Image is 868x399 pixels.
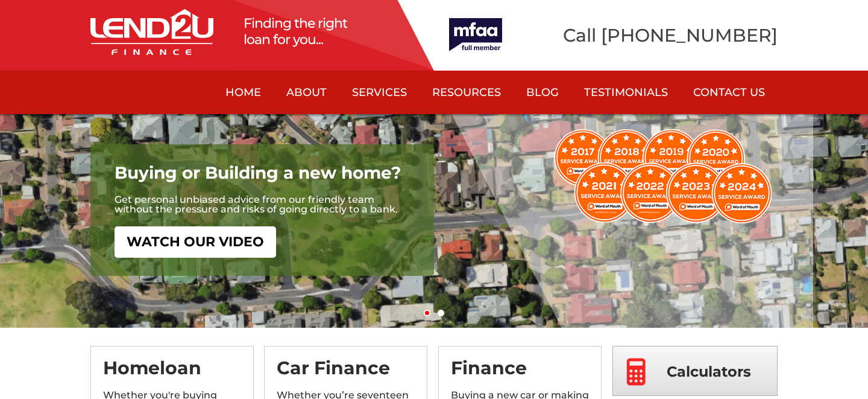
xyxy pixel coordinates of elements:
a: Blog [514,71,571,114]
a: 2 [438,310,444,316]
a: Home [213,71,274,114]
a: Services [339,71,420,114]
h3: Car Finance [277,359,415,389]
img: WOM2024.png [554,129,772,223]
h3: Buying or Building a new home? [115,162,410,195]
a: Testimonials [571,71,681,114]
p: Get personal unbiased advice from our friendly team without the pressure and risks of going direc... [115,195,410,214]
a: Resources [420,71,514,114]
h3: Finance [451,359,589,389]
a: Contact Us [681,71,778,114]
a: WATCH OUR VIDEO [115,226,276,258]
a: About [274,71,339,114]
a: Calculators [612,346,778,396]
h3: Homeloan [103,359,241,389]
span: Calculators [667,346,751,397]
a: 1 [424,310,430,316]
